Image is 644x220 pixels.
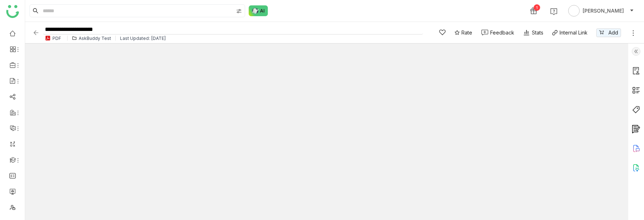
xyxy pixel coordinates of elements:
[567,5,635,17] button: [PERSON_NAME]
[534,4,540,11] div: 1
[236,8,242,14] img: search-type.svg
[72,36,77,41] img: folder.svg
[523,29,543,36] div: Stats
[608,29,618,37] span: Add
[120,36,166,41] div: Last Updated: [DATE]
[249,5,268,16] img: ask-buddy-normal.svg
[523,29,530,36] img: stats.svg
[596,28,621,37] button: Add
[568,5,580,17] img: avatar
[6,5,19,18] img: logo
[583,7,624,15] span: [PERSON_NAME]
[560,29,588,36] div: Internal Link
[45,35,51,41] img: pdf.svg
[490,29,514,36] div: Feedback
[550,8,557,15] img: help.svg
[79,36,111,41] div: AskBuddy Test
[481,29,488,36] img: feedback-1.svg
[52,36,61,41] div: PDF
[32,29,40,36] img: back
[461,29,472,36] span: Rate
